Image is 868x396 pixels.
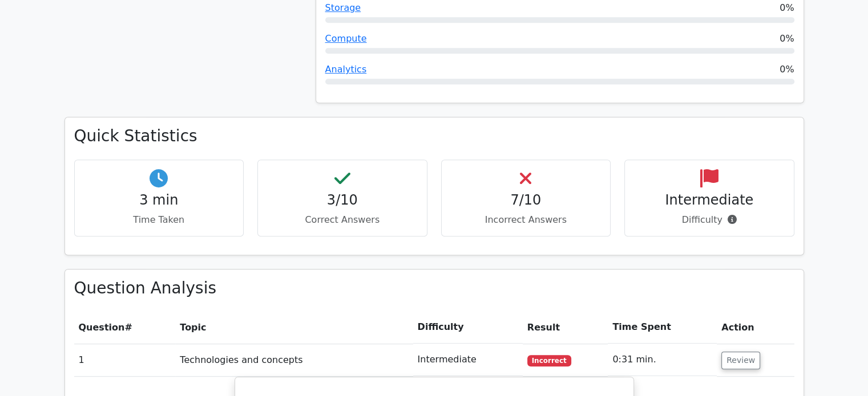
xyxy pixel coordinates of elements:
a: Compute [325,33,367,44]
h4: 7/10 [451,192,601,209]
h3: Question Analysis [74,279,794,298]
td: Intermediate [413,344,523,376]
th: # [74,311,176,344]
td: 1 [74,344,176,376]
th: Result [523,311,608,344]
th: Time Spent [608,311,717,344]
p: Time Taken [84,213,235,227]
th: Topic [175,311,413,344]
span: Question [79,322,125,333]
span: 0% [780,1,794,15]
a: Analytics [325,64,367,75]
h4: 3/10 [267,192,418,209]
p: Incorrect Answers [451,213,601,227]
button: Review [721,352,760,369]
p: Correct Answers [267,213,418,227]
span: 0% [780,63,794,76]
h4: Intermediate [634,192,785,209]
a: Storage [325,2,361,13]
h3: Quick Statistics [74,126,794,146]
th: Action [717,311,794,344]
span: Incorrect [527,355,571,366]
th: Difficulty [413,311,523,344]
span: 0% [780,32,794,46]
td: 0:31 min. [608,344,717,376]
h4: 3 min [84,192,235,209]
td: Technologies and concepts [175,344,413,376]
p: Difficulty [634,213,785,227]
